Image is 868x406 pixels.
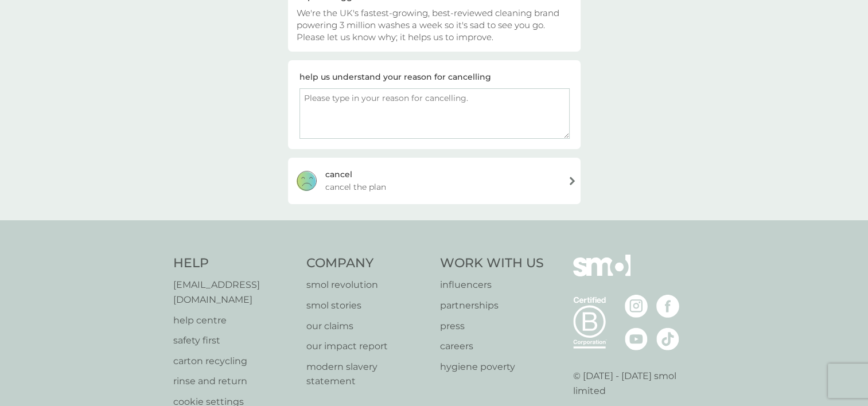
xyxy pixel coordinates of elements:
img: visit the smol Youtube page [625,327,648,350]
a: our claims [306,319,429,334]
img: smol [573,255,630,294]
a: influencers [440,278,544,292]
img: visit the smol Tiktok page [656,327,679,350]
a: hygiene poverty [440,360,544,374]
p: © [DATE] - [DATE] smol limited [573,369,695,398]
a: careers [440,339,544,354]
a: our impact report [306,339,429,354]
a: [EMAIL_ADDRESS][DOMAIN_NAME] [173,278,295,307]
h4: Work With Us [440,255,544,272]
a: rinse and return [173,374,295,389]
a: help centre [173,313,295,328]
img: visit the smol Instagram page [625,295,648,318]
a: partnerships [440,298,544,313]
h4: Company [306,255,429,272]
h4: Help [173,255,295,272]
img: visit the smol Facebook page [656,295,679,318]
a: carton recycling [173,354,295,369]
a: smol revolution [306,278,429,292]
div: help us understand your reason for cancelling [299,71,491,83]
a: smol stories [306,298,429,313]
span: cancel the plan [325,181,386,193]
span: We're the UK's fastest-growing, best-reviewed cleaning brand powering 3 million washes a week so ... [297,7,559,42]
div: cancel [325,168,352,181]
a: safety first [173,333,295,348]
a: press [440,319,544,334]
a: modern slavery statement [306,360,429,389]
